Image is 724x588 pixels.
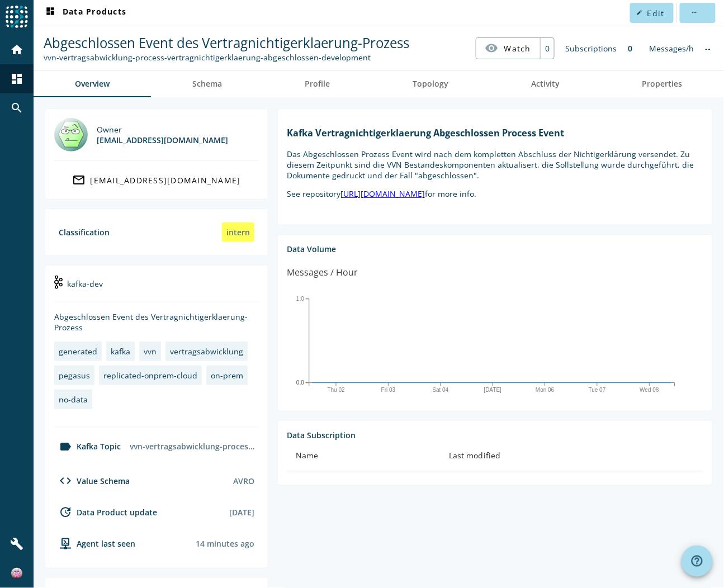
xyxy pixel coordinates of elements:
mat-icon: help_outline [690,554,704,568]
img: b06b951e3be450806ffcad8d680fbfb5 [11,568,22,579]
div: [DATE] [229,507,254,518]
div: no-data [59,394,88,405]
div: Kafka Topic [54,440,121,453]
text: Fri 03 [381,387,396,393]
img: kafka-dev [54,276,63,289]
h1: Kafka Vertragnichtigerklaerung Abgeschlossen Process Event [287,127,703,139]
div: Messages / Hour [287,265,358,279]
text: Wed 08 [640,387,660,393]
mat-icon: dashboard [44,6,57,20]
img: spoud-logo.svg [6,6,28,28]
img: mbx_303620@mobi.ch [54,118,88,151]
div: Messages/h [644,37,700,59]
mat-icon: build [10,538,23,551]
div: No information [700,37,717,59]
div: Data Subscription [287,430,703,440]
a: [EMAIL_ADDRESS][DOMAIN_NAME] [54,170,259,190]
mat-icon: search [10,101,23,115]
div: vertragsabwicklung [170,346,243,357]
button: Data Products [39,3,131,23]
mat-icon: code [59,474,72,487]
mat-icon: dashboard [10,72,23,86]
div: intern [222,222,254,242]
div: vvn-vertragsabwicklung-process-vertragnichtigerklaerung-abgeschlossen-development [125,437,259,456]
mat-icon: visibility [485,41,499,55]
div: Subscriptions [560,37,623,59]
text: 0.0 [296,380,304,386]
div: vvn [144,346,157,357]
span: Overview [75,80,110,88]
p: See repository for more info. [287,188,703,199]
mat-icon: label [59,440,72,453]
span: Profile [305,80,330,88]
div: Abgeschlossen Event des Vertragnichtigerklaerung-Prozess [54,311,259,333]
div: Classification [59,227,110,238]
div: on-prem [211,370,243,381]
button: Edit [630,3,674,23]
div: Owner [97,124,228,135]
div: Kafka Topic: vvn-vertragsabwicklung-process-vertragnichtigerklaerung-abgeschlossen-development [44,52,409,63]
span: Topology [413,80,448,88]
span: Schema [192,80,222,88]
div: Agents typically reports every 15min to 1h [196,538,254,549]
div: generated [59,346,97,357]
span: Data Products [44,6,126,20]
text: Sat 04 [433,387,449,393]
th: Last modified [440,440,703,472]
span: Properties [642,80,683,88]
button: Watch [476,38,540,58]
mat-icon: edit [637,10,643,16]
mat-icon: mail_outline [73,173,86,187]
div: kafka-dev [54,274,259,302]
div: agent-env-test [54,537,135,550]
text: 1.0 [296,296,304,302]
span: Watch [504,39,531,58]
span: Abgeschlossen Event des Vertragnichtigerklaerung-Prozess [44,34,409,52]
span: Activity [531,80,560,88]
div: [EMAIL_ADDRESS][DOMAIN_NAME] [91,175,241,186]
div: replicated-onprem-cloud [103,370,197,381]
div: Data Volume [287,244,703,254]
p: Das Abgeschlossen Prozess Event wird nach dem kompletten Abschluss der Nichtigerklärung versendet... [287,149,703,181]
div: 0 [623,37,638,59]
div: Value Schema [54,474,130,487]
mat-icon: more_horiz [691,10,697,16]
mat-icon: update [59,505,72,519]
text: Tue 07 [589,387,606,393]
div: [EMAIL_ADDRESS][DOMAIN_NAME] [97,135,228,145]
th: Name [287,440,440,472]
a: [URL][DOMAIN_NAME] [340,188,425,199]
div: pegasus [59,370,90,381]
div: Data Product update [54,505,157,519]
text: Thu 02 [328,387,346,393]
div: kafka [111,346,130,357]
mat-icon: home [10,43,23,56]
span: Edit [647,8,665,18]
text: Mon 06 [536,387,555,393]
text: [DATE] [484,387,502,393]
div: AVRO [233,476,254,486]
div: 0 [540,38,554,59]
